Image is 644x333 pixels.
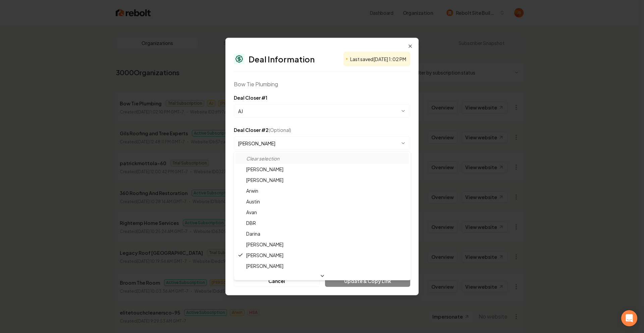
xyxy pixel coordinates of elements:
span: [PERSON_NAME] [246,252,283,258]
span: Austin [246,198,260,204]
span: Clear selection [246,155,279,161]
span: [PERSON_NAME] [246,177,283,183]
span: [PERSON_NAME] [246,241,283,247]
span: Arwin [246,188,258,194]
span: Avan [246,209,257,215]
span: DBR [246,220,256,226]
span: [PERSON_NAME] [246,263,283,269]
span: [PERSON_NAME] [246,166,283,172]
span: Darina [246,231,260,237]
